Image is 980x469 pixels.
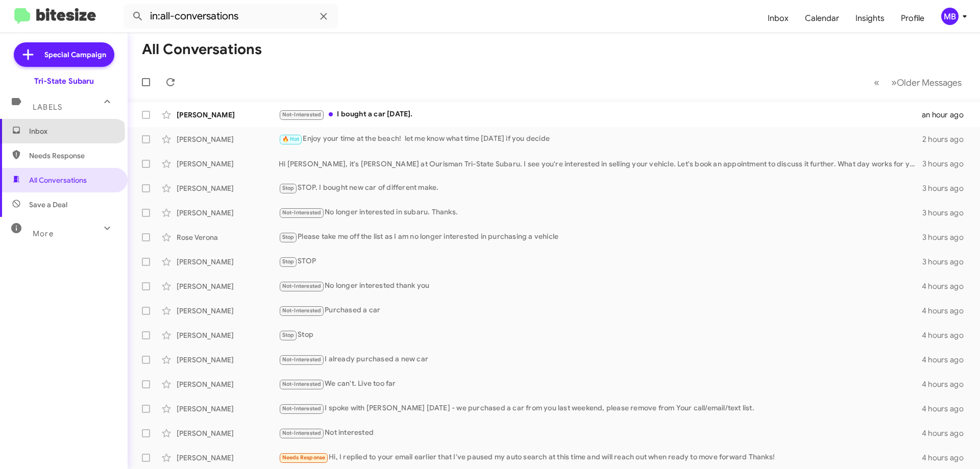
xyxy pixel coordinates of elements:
span: More [33,229,54,238]
div: 3 hours ago [922,159,972,169]
div: 3 hours ago [922,183,972,193]
a: Inbox [759,4,797,33]
div: I already purchased a new car [279,354,922,365]
div: Rose Verona [177,232,279,242]
div: 3 hours ago [922,232,972,242]
div: [PERSON_NAME] [177,355,279,365]
span: » [891,76,897,89]
span: « [874,76,879,89]
span: Labels [33,103,62,112]
div: Hi [PERSON_NAME], it's [PERSON_NAME] at Ourisman Tri-State Subaru. I see you're interested in sel... [279,159,922,169]
div: 4 hours ago [922,453,972,463]
div: an hour ago [922,110,972,120]
div: 2 hours ago [922,134,972,144]
div: Purchased a car [279,305,922,316]
div: MB [941,8,959,25]
span: Needs Response [282,454,326,461]
span: All Conversations [29,175,87,185]
div: [PERSON_NAME] [177,379,279,389]
div: I spoke with [PERSON_NAME] [DATE] - we purchased a car from you last weekend, please remove from ... [279,403,922,414]
div: [PERSON_NAME] [177,330,279,340]
span: Special Campaign [44,50,106,60]
div: 4 hours ago [922,355,972,365]
div: 3 hours ago [922,257,972,267]
div: STOP [279,256,922,267]
div: Stop [279,329,922,341]
div: 4 hours ago [922,379,972,389]
span: Not-Interested [282,381,322,387]
span: Not-Interested [282,111,322,118]
div: Please take me off the list as I am no longer interested in purchasing a vehicle [279,231,922,243]
div: [PERSON_NAME] [177,306,279,316]
div: [PERSON_NAME] [177,404,279,414]
div: [PERSON_NAME] [177,257,279,267]
span: 🔥 Hot [282,136,300,142]
div: Not interested [279,427,922,439]
div: 4 hours ago [922,404,972,414]
div: 4 hours ago [922,306,972,316]
div: I bought a car [DATE]. [279,109,922,120]
span: Stop [282,185,295,191]
a: Special Campaign [14,42,114,67]
span: Not-Interested [282,283,322,289]
div: [PERSON_NAME] [177,183,279,193]
nav: Page navigation example [868,72,968,93]
span: Stop [282,332,295,338]
div: Enjoy your time at the beach! let me know what time [DATE] if you decide [279,133,922,145]
div: 4 hours ago [922,330,972,340]
div: [PERSON_NAME] [177,453,279,463]
a: Calendar [797,4,847,33]
div: [PERSON_NAME] [177,134,279,144]
a: Profile [893,4,933,33]
div: Tri-State Subaru [34,76,94,86]
span: Needs Response [29,151,116,161]
div: [PERSON_NAME] [177,208,279,218]
div: [PERSON_NAME] [177,110,279,120]
div: We can't. Live too far [279,378,922,390]
div: 4 hours ago [922,281,972,291]
span: Older Messages [897,77,962,88]
button: Next [885,72,968,93]
div: STOP. I bought new car of different make. [279,182,922,194]
span: Stop [282,234,295,240]
span: Not-Interested [282,307,322,314]
button: Previous [868,72,886,93]
span: Not-Interested [282,356,322,363]
div: No longer interested in subaru. Thanks. [279,207,922,218]
span: Inbox [29,126,116,136]
button: MB [933,8,969,25]
span: Save a Deal [29,200,67,210]
div: [PERSON_NAME] [177,428,279,438]
div: 4 hours ago [922,428,972,438]
h1: All Conversations [142,41,262,58]
div: [PERSON_NAME] [177,281,279,291]
div: [PERSON_NAME] [177,159,279,169]
div: Hi, I replied to your email earlier that I've paused my auto search at this time and will reach o... [279,452,922,463]
input: Search [124,4,338,29]
span: Not-Interested [282,209,322,216]
span: Not-Interested [282,405,322,412]
span: Stop [282,258,295,265]
span: Not-Interested [282,430,322,436]
a: Insights [847,4,893,33]
div: No longer interested thank you [279,280,922,292]
div: 3 hours ago [922,208,972,218]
